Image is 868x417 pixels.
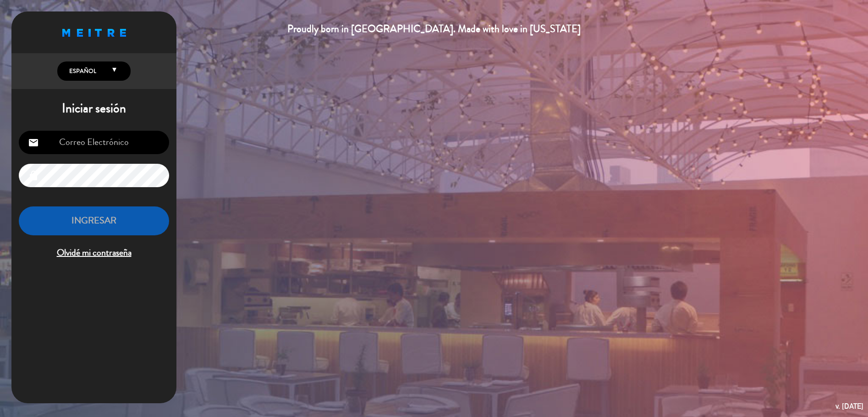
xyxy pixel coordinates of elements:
i: email [28,137,39,148]
button: INGRESAR [19,206,169,235]
span: Español [67,67,96,76]
div: v. [DATE] [835,400,863,412]
i: lock [28,170,39,181]
h1: Iniciar sesión [11,101,176,117]
input: Correo Electrónico [19,131,169,154]
span: Olvidé mi contraseña [19,245,169,261]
